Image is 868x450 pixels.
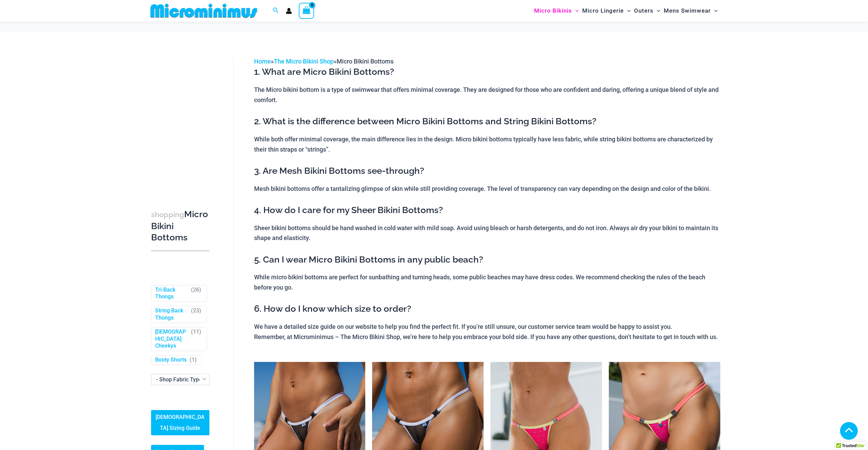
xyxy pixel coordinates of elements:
[632,2,662,19] a: OutersMenu ToggleMenu Toggle
[254,58,394,65] span: » »
[254,272,720,292] p: While micro bikini bottoms are perfect for sunbathing and turning heads, some public beaches may ...
[151,374,209,385] span: - Shop Fabric Type
[580,2,632,19] a: Micro LingerieMenu ToggleMenu Toggle
[155,307,188,322] a: String Back Thongs
[653,2,660,19] span: Menu Toggle
[286,8,292,14] a: Account icon link
[254,66,720,78] h3: 1. What are Micro Bikini Bottoms?
[254,134,720,154] p: While both offer minimal coverage, the main difference lies in the design. Micro bikini bottoms t...
[711,2,718,19] span: Menu Toggle
[582,2,624,19] span: Micro Lingerie
[273,6,279,15] a: Search icon link
[254,254,720,266] h3: 5. Can I wear Micro Bikini Bottoms in any public beach?
[254,205,720,216] h3: 4. How do I care for my Sheer Bikini Bottoms?
[193,286,199,293] span: 26
[156,376,202,383] span: - Shop Fabric Type
[191,286,201,301] span: ( )
[151,51,212,187] iframe: TrustedSite Certified
[664,2,711,19] span: Mens Swimwear
[148,3,260,18] img: MM SHOP LOGO FLAT
[254,184,720,194] p: Mesh bikini bottoms offer a tantalizing glimpse of skin while still providing coverage. The level...
[624,2,631,19] span: Menu Toggle
[254,165,720,177] h3: 3. Are Mesh Bikini Bottoms see-through?
[254,322,720,342] p: We have a detailed size guide on our website to help you find the perfect fit. If you’re still un...
[155,328,188,350] a: [DEMOGRAPHIC_DATA] Cheekys
[534,2,572,19] span: Micro Bikinis
[193,307,199,314] span: 23
[190,356,197,364] span: ( )
[151,374,209,385] span: - Shop Fabric Type
[337,58,394,65] span: Micro Bikini Bottoms
[191,328,201,350] span: ( )
[155,286,188,301] a: Tri-Back Thongs
[151,210,184,219] span: shopping
[254,58,271,65] a: Home
[192,356,195,363] span: 1
[254,116,720,127] h3: 2. What is the difference between Micro Bikini Bottoms and String Bikini Bottoms?
[254,85,720,105] p: The Micro bikini bottom is a type of swimwear that offers minimal coverage. They are designed for...
[155,356,187,364] a: Booty Shorts
[274,58,334,65] a: The Micro Bikini Shop
[151,209,209,243] h3: Micro Bikini Bottoms
[531,1,721,20] nav: Site Navigation
[151,410,209,435] a: [DEMOGRAPHIC_DATA] Sizing Guide
[572,2,579,19] span: Menu Toggle
[254,223,720,243] p: Sheer bikini bottoms should be hand washed in cold water with mild soap. Avoid using bleach or ha...
[254,303,720,315] h3: 6. How do I know which size to order?
[191,307,201,322] span: ( )
[634,2,653,19] span: Outers
[532,2,580,19] a: Micro BikinisMenu ToggleMenu Toggle
[299,3,314,18] a: View Shopping Cart, empty
[193,328,199,335] span: 11
[662,2,719,19] a: Mens SwimwearMenu ToggleMenu Toggle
